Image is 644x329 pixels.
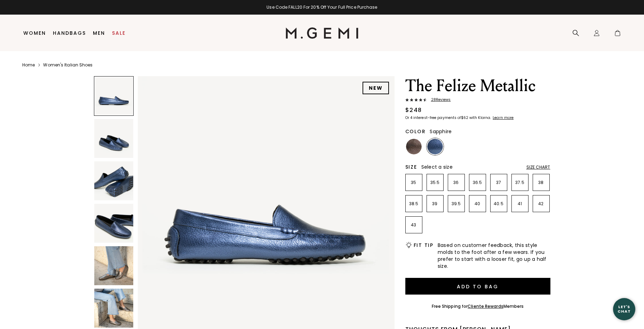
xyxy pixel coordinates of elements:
p: 38.5 [406,201,422,207]
div: Let's Chat [613,305,635,313]
p: 39 [427,201,443,207]
span: Select a size [421,163,453,170]
p: 42 [533,201,549,207]
h2: Fit Tip [414,242,434,248]
img: The Felize Metallic [94,161,133,200]
a: Women [23,30,46,36]
klarna-placement-style-body: with Klarna [469,115,492,120]
p: 35 [406,180,422,185]
p: 37.5 [512,180,528,185]
span: Sapphire [430,128,452,135]
img: The Felize Metallic [94,289,133,328]
a: Sale [112,30,126,36]
p: 37 [491,180,507,185]
img: The Felize Metallic [94,246,133,285]
a: Handbags [53,30,86,36]
p: 43 [406,222,422,228]
klarna-placement-style-amount: $62 [461,115,468,120]
a: Men [93,30,105,36]
p: 40.5 [491,201,507,207]
p: 35.5 [427,180,443,185]
img: M.Gemi [286,27,358,39]
h2: Color [405,129,426,134]
p: 39.5 [448,201,464,207]
img: Dark Gunmetal [448,139,464,154]
p: 41 [512,201,528,207]
p: 38 [533,180,549,185]
div: Free Shipping for Members [432,304,524,309]
a: Home [22,62,35,68]
p: 36 [448,180,464,185]
span: 28 Review s [427,98,451,102]
a: Women's Italian Shoes [43,62,93,68]
klarna-placement-style-cta: Learn more [493,115,514,120]
div: $248 [405,106,422,114]
klarna-placement-style-body: Or 4 interest-free payments of [405,115,461,120]
a: Cliente Rewards [468,303,503,309]
h2: Size [405,164,417,170]
span: Based on customer feedback, this style molds to the foot after a few wears. If you prefer to star... [438,242,550,270]
a: 28Reviews [405,98,550,103]
button: Add to Bag [405,278,550,295]
img: Cocoa [406,139,422,154]
h1: The Felize Metallic [405,76,550,96]
img: The Felize Metallic [94,119,133,158]
div: NEW [363,82,389,94]
a: Learn more [492,116,514,120]
img: Sapphire [427,139,443,154]
p: 36.5 [469,180,486,185]
div: Size Chart [526,164,550,170]
img: The Felize Metallic [94,204,133,243]
p: 40 [469,201,486,207]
